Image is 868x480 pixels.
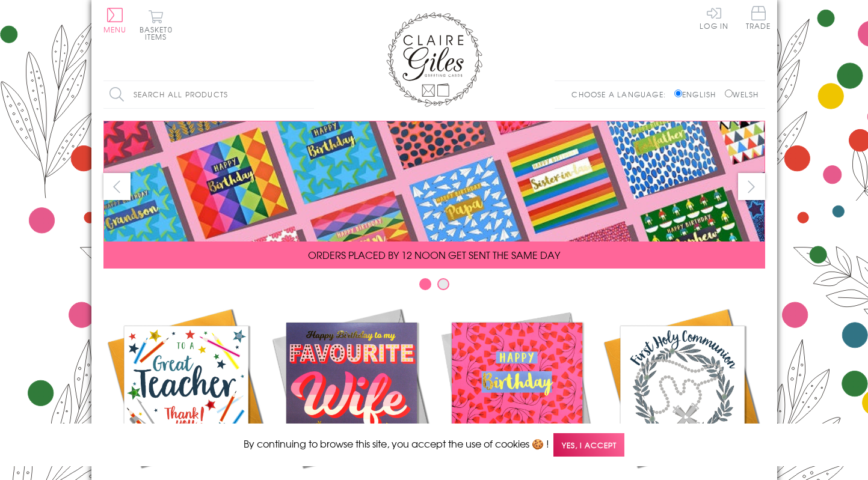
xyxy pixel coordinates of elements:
[103,8,127,33] button: Menu
[571,89,672,100] p: Choose a language:
[725,89,759,100] label: Welsh
[437,278,449,290] button: Carousel Page 2
[553,433,624,457] span: Yes, I accept
[103,81,314,108] input: Search all products
[145,24,173,42] span: 0 items
[674,89,722,100] label: English
[725,90,733,97] input: Welsh
[419,278,431,290] button: Carousel Page 1 (Current Slide)
[140,10,173,40] button: Basket0 items
[302,81,314,108] input: Search
[746,6,771,29] span: Trade
[674,90,682,97] input: English
[746,6,771,32] a: Trade
[738,173,765,200] button: next
[700,6,728,29] a: Log In
[308,248,560,262] span: ORDERS PLACED BY 12 NOON GET SENT THE SAME DAY
[103,24,127,35] span: Menu
[103,173,131,200] button: prev
[103,278,765,296] div: Carousel Pagination
[386,12,482,107] img: Claire Giles Greetings Cards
